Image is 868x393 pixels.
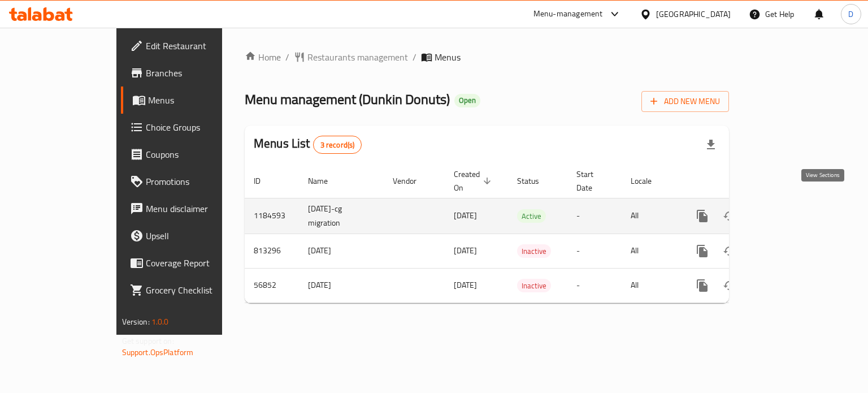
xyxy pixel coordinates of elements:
[151,314,169,329] span: 1.0.0
[121,141,262,168] a: Coupons
[313,136,362,154] div: Total records count
[245,268,299,303] td: 56852
[146,39,253,53] span: Edit Restaurant
[567,234,622,268] td: -
[689,237,716,265] button: more
[517,245,551,258] span: Inactive
[454,243,477,258] span: [DATE]
[454,94,480,107] div: Open
[697,131,724,158] div: Export file
[285,50,289,64] li: /
[146,283,253,297] span: Grocery Checklist
[121,114,262,141] a: Choice Groups
[307,50,408,64] span: Restaurants management
[254,174,275,188] span: ID
[454,208,477,223] span: [DATE]
[146,202,253,215] span: Menu disclaimer
[245,50,729,64] nav: breadcrumb
[146,148,253,161] span: Coupons
[576,167,608,195] span: Start Date
[122,314,150,329] span: Version:
[641,91,729,112] button: Add New Menu
[299,268,384,303] td: [DATE]
[631,174,666,188] span: Locale
[146,66,253,80] span: Branches
[146,256,253,270] span: Coverage Report
[121,277,262,304] a: Grocery Checklist
[294,50,408,64] a: Restaurants management
[517,174,554,188] span: Status
[413,50,416,64] li: /
[308,174,342,188] span: Name
[689,272,716,299] button: more
[121,222,262,249] a: Upsell
[245,164,806,303] table: enhanced table
[650,94,720,109] span: Add New Menu
[245,198,299,234] td: 1184593
[121,195,262,222] a: Menu disclaimer
[121,249,262,277] a: Coverage Report
[689,202,716,230] button: more
[122,345,194,360] a: Support.OpsPlatform
[245,50,281,64] a: Home
[254,135,362,154] h2: Menus List
[148,93,253,107] span: Menus
[121,168,262,195] a: Promotions
[393,174,431,188] span: Vendor
[245,234,299,268] td: 813296
[121,59,262,87] a: Branches
[146,120,253,134] span: Choice Groups
[517,209,546,223] div: Active
[567,198,622,234] td: -
[121,87,262,114] a: Menus
[716,272,743,299] button: Change Status
[454,167,494,195] span: Created On
[146,229,253,243] span: Upsell
[848,8,853,20] span: D
[680,164,806,198] th: Actions
[622,268,680,303] td: All
[716,237,743,265] button: Change Status
[567,268,622,303] td: -
[517,244,551,258] div: Inactive
[245,87,450,112] span: Menu management ( Dunkin Donuts )
[517,279,551,292] span: Inactive
[656,8,731,20] div: [GEOGRAPHIC_DATA]
[146,175,253,188] span: Promotions
[716,202,743,230] button: Change Status
[454,96,480,105] span: Open
[517,210,546,223] span: Active
[299,198,384,234] td: [DATE]-cg migration
[454,278,477,292] span: [DATE]
[517,279,551,292] div: Inactive
[622,198,680,234] td: All
[299,234,384,268] td: [DATE]
[314,140,362,150] span: 3 record(s)
[435,50,461,64] span: Menus
[622,234,680,268] td: All
[533,7,603,21] div: Menu-management
[121,32,262,59] a: Edit Restaurant
[122,334,174,348] span: Get support on:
